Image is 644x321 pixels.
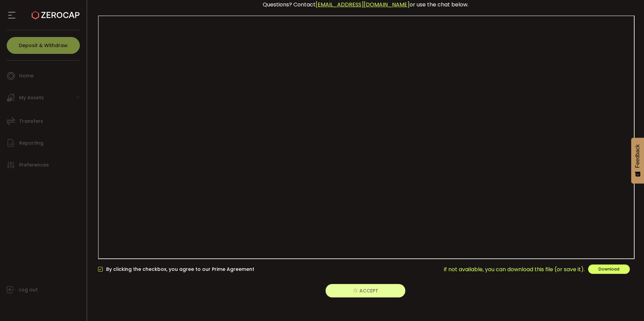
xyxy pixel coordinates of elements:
[19,160,49,170] span: Preferences
[19,71,34,81] span: Home
[631,138,644,183] button: Feedback - Show survey
[316,1,410,8] a: [EMAIL_ADDRESS][DOMAIN_NAME]
[19,116,43,126] span: Transfers
[7,37,80,54] button: Deposit & Withdraw
[103,266,254,273] span: By clicking the checkbox, you agree to our Prime Agreement
[19,138,43,148] span: Reporting
[444,265,585,274] span: If not available, you can download this file (or save it).
[19,43,68,48] span: Deposit & Withdraw
[19,93,44,103] span: My Assets
[566,248,644,321] iframe: Chat Widget
[635,144,641,168] span: Feedback
[19,285,38,295] span: Log out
